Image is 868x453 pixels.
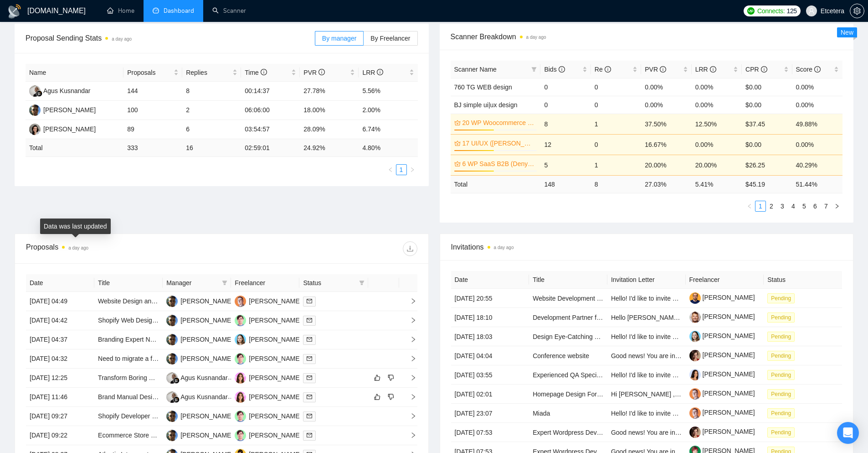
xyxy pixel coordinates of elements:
[788,201,799,212] li: 4
[123,64,182,82] th: Proposals
[362,69,383,76] span: LRR
[235,353,246,364] img: DM
[767,371,798,378] a: Pending
[166,335,233,343] a: AP[PERSON_NAME]
[832,201,842,212] li: Next Page
[300,120,359,139] td: 28.09%
[767,409,798,417] a: Pending
[692,96,742,114] td: 0.00%
[607,271,686,289] th: Invitation Letter
[180,373,228,383] div: Agus Kusnandar
[692,175,742,193] td: 5.41 %
[235,374,301,381] a: PD[PERSON_NAME]
[235,316,301,323] a: DM[PERSON_NAME]
[641,96,691,114] td: 0.00%
[454,83,512,91] a: 760 TG WEB design
[182,101,241,120] td: 2
[123,139,182,157] td: 333
[385,372,396,383] button: dislike
[799,201,809,211] a: 5
[249,392,301,402] div: [PERSON_NAME]
[451,289,529,308] td: [DATE] 20:55
[241,139,300,157] td: 02:59:01
[559,66,565,73] span: info-circle
[98,393,257,401] a: Brand Manual Designer Needed for Presentation Design
[235,393,301,400] a: PD[PERSON_NAME]
[322,35,356,42] span: By manager
[410,167,415,172] span: right
[821,201,832,212] li: 7
[689,369,701,380] img: c1gXmXyoz68N4Zyww_PamBU4ucWS7AEmqDTbmtsfQTkokA7zrFctm8g_6TsF9faNkn
[235,431,301,438] a: DM[PERSON_NAME]
[173,377,180,384] img: gigradar-bm.png
[68,245,88,250] time: a day ago
[245,69,267,76] span: Time
[359,82,417,101] td: 5.56%
[403,241,417,256] button: download
[808,8,815,14] span: user
[40,219,111,234] div: Data was last updated
[29,106,96,113] a: AP[PERSON_NAME]
[26,311,94,330] td: [DATE] 04:42
[235,430,246,441] img: DM
[385,391,396,402] button: dislike
[166,315,178,326] img: AP
[396,164,407,175] li: 1
[533,314,711,321] a: Development Partner for our Website (Next.js + Custom Editor)
[370,35,410,42] span: By Freelancer
[533,391,645,398] a: Homepage Design For Nanosmoothies!
[533,429,822,436] a: Expert Wordpress Developer Needed to Create Responsive Wordpress Website from our PSD design.
[689,312,701,323] img: c1NdFSSq5pE7yJXLBGcW9jxywT2An-n1bQdnmEQLKZck98X2hTGgPQuB7FTf41YUiT
[533,352,589,359] a: Conference website
[742,96,792,114] td: $0.00
[777,201,788,212] li: 3
[29,87,91,94] a: AKAgus Kusnandar
[526,35,546,40] time: a day ago
[792,155,842,175] td: 40.29%
[814,66,821,73] span: info-circle
[540,175,591,193] td: 148
[43,105,96,115] div: [PERSON_NAME]
[407,164,418,175] li: Next Page
[374,393,380,401] span: like
[166,372,178,384] img: AK
[591,114,641,134] td: 1
[235,411,246,422] img: DM
[300,82,359,101] td: 27.78%
[742,134,792,155] td: $0.00
[786,6,796,16] span: 125
[29,104,41,116] img: AP
[231,274,299,292] th: Freelancer
[810,201,820,211] a: 6
[767,332,795,342] span: Pending
[7,4,22,19] img: logo
[692,114,742,134] td: 12.50%
[182,82,241,101] td: 8
[123,120,182,139] td: 89
[235,412,301,419] a: DM[PERSON_NAME]
[300,139,359,157] td: 24.92 %
[186,68,231,78] span: Replies
[307,337,312,342] span: mail
[235,334,246,345] img: VY
[660,66,666,73] span: info-circle
[318,69,325,75] span: info-circle
[307,318,312,323] span: mail
[235,335,301,343] a: VY[PERSON_NAME]
[742,175,792,193] td: $ 45.19
[767,408,795,418] span: Pending
[127,68,172,78] span: Proposals
[212,7,246,15] a: searchScanner
[641,78,691,96] td: 0.00%
[403,245,417,252] span: download
[792,78,842,96] td: 0.00%
[745,66,767,73] span: CPR
[692,78,742,96] td: 0.00%
[766,201,776,211] a: 2
[841,29,853,36] span: New
[112,36,132,42] time: a day ago
[359,139,417,157] td: 4.80 %
[747,7,755,15] img: upwork-logo.png
[689,409,755,416] a: [PERSON_NAME]
[307,432,312,438] span: mail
